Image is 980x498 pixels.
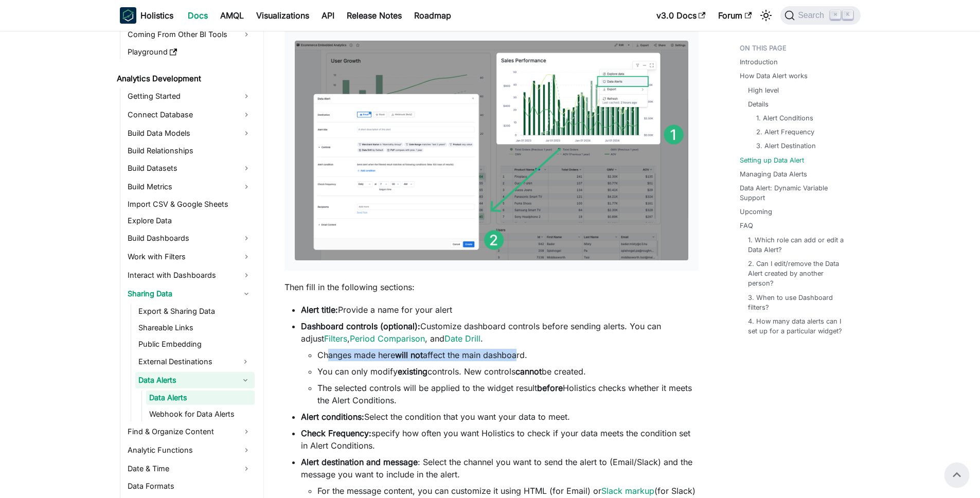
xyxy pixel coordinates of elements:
a: Data Alert: Dynamic Variable Support [740,183,854,203]
strong: Dashboard controls (optional): [301,321,420,331]
a: Analytic Functions [124,442,255,458]
a: Docs [182,7,214,24]
li: The selected controls will be applied to the widget result Holistics checks whether it meets the ... [317,382,699,406]
a: How Data Alert works [740,71,808,81]
a: Details [748,99,769,109]
a: Period Comparison [350,333,425,344]
a: Visualizations [250,7,315,24]
a: Date Drill [444,333,480,344]
a: 2. Alert Frequency [756,127,814,137]
a: Data Alerts [146,390,255,405]
a: Filters [324,333,347,344]
a: 2. Can I edit/remove the Data Alert created by another person? [748,259,850,289]
a: v3.0 Docs [650,7,712,24]
strong: Check Frequency: [301,428,371,438]
a: Sharing Data [124,286,255,302]
button: Expand sidebar category 'External Destinations' [236,353,255,370]
strong: cannot [515,366,542,377]
button: Collapse sidebar category 'Data Alerts' [236,372,255,388]
a: Forum [712,7,758,24]
a: 3. Alert Destination [756,141,816,151]
a: Managing Data Alerts [740,169,807,179]
a: Import CSV & Google Sheets [124,197,255,211]
a: API [315,7,341,24]
b: Holistics [140,9,173,22]
span: Search [795,11,830,20]
a: AMQL [214,7,250,24]
strong: Alert conditions: [301,412,364,422]
a: Data Formats [124,479,255,493]
img: Holistics [120,7,136,24]
a: Roadmap [408,7,457,24]
a: Build Data Models [124,125,255,141]
a: HolisticsHolistics [120,7,173,24]
p: To start creating an alert, select from the menu icon of the report > click : [284,6,699,271]
li: Provide a name for your alert [301,304,699,316]
a: Find & Organize Content [124,423,255,440]
a: Upcoming [740,207,772,217]
li: specify how often you want Holistics to check if your data meets the condition set in Alert Condi... [301,427,699,452]
a: Public Embedding [135,337,255,351]
a: Build Relationships [124,144,255,158]
kbd: ⌘ [830,10,841,20]
a: Interact with Dashboards [124,267,255,283]
a: 1. Which role can add or edit a Data Alert? [748,235,850,255]
a: Webhook for Data Alerts [146,407,255,421]
a: Date & Time [124,460,255,477]
a: Release Notes [341,7,408,24]
button: Search (Command+K) [780,6,860,25]
a: Export & Sharing Data [135,304,255,318]
a: External Destinations [135,353,236,370]
strong: before [537,383,563,393]
a: 3. When to use Dashboard filters? [748,293,850,312]
li: Changes made here affect the main dashboard. [317,349,699,361]
li: You can only modify controls. New controls be created. [317,365,699,378]
a: Analytics Development [114,72,255,86]
a: Slack markup [601,486,654,496]
a: Explore Data [124,214,255,228]
a: Introduction [740,57,778,67]
a: FAQ [740,221,753,230]
strong: existing [398,366,427,377]
a: Data Alerts [135,372,236,388]
a: Build Metrics [124,179,255,195]
a: Work with Filters [124,248,255,265]
a: High level [748,85,779,95]
li: Customize dashboard controls before sending alerts. You can adjust , , and . [301,320,699,406]
nav: Docs sidebar [110,31,264,498]
a: Playground [124,45,255,59]
a: Build Datasets [124,160,255,176]
strong: Alert destination and message [301,457,418,467]
p: Then fill in the following sections: [284,281,699,293]
a: 1. Alert Conditions [756,113,813,123]
button: Scroll back to top [945,463,969,487]
a: 4. How many data alerts can I set up for a particular widget? [748,316,850,336]
a: Getting Started [124,88,255,104]
a: Connect Database [124,106,255,123]
strong: Alert title: [301,305,338,315]
a: Shareable Links [135,321,255,335]
button: Switch between dark and light mode (currently light mode) [758,7,774,24]
a: Coming From Other BI Tools [124,26,255,43]
a: Build Dashboards [124,230,255,246]
kbd: K [843,10,853,20]
strong: will not [395,350,423,360]
a: Setting up Data Alert [740,155,804,165]
li: Select the condition that you want your data to meet. [301,411,699,423]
